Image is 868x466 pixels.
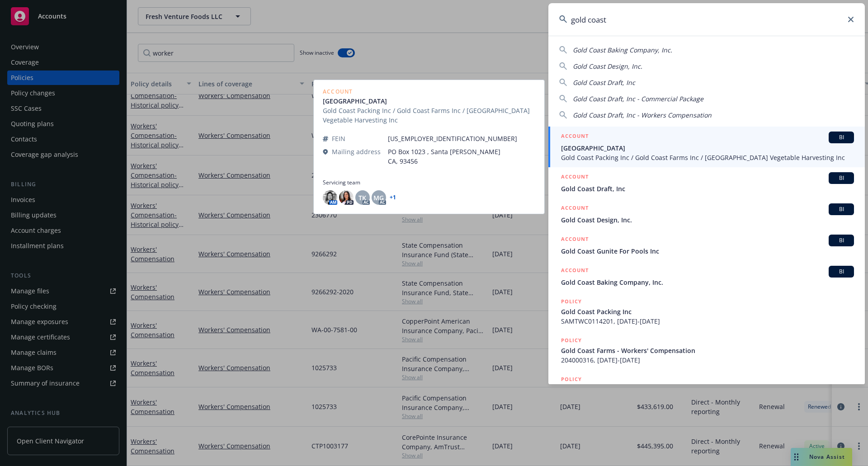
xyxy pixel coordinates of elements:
[832,268,850,276] span: BI
[548,230,865,261] a: ACCOUNTBIGold Coast Gunite For Pools Inc
[573,94,703,103] span: Gold Coast Draft, Inc - Commercial Package
[561,307,854,316] span: Gold Coast Packing Inc
[561,278,854,287] span: Gold Coast Baking Company, Inc.
[561,143,854,153] span: [GEOGRAPHIC_DATA]
[561,246,854,256] span: Gold Coast Gunite For Pools Inc
[561,316,854,326] span: SAMTWC0114201, [DATE]-[DATE]
[573,78,635,87] span: Gold Coast Draft, Inc
[561,215,854,225] span: Gold Coast Design, Inc.
[548,292,865,331] a: POLICYGold Coast Packing IncSAMTWC0114201, [DATE]-[DATE]
[561,375,582,384] h5: POLICY
[561,346,854,355] span: Gold Coast Farms - Workers' Compensation
[832,133,850,141] span: BI
[561,355,854,365] span: 204000316, [DATE]-[DATE]
[561,235,589,245] h5: ACCOUNT
[548,3,865,36] input: Search...
[548,331,865,370] a: POLICYGold Coast Farms - Workers' Compensation204000316, [DATE]-[DATE]
[561,336,582,345] h5: POLICY
[561,153,854,162] span: Gold Coast Packing Inc / Gold Coast Farms Inc / [GEOGRAPHIC_DATA] Vegetable Harvesting Inc
[573,62,642,71] span: Gold Coast Design, Inc.
[548,198,865,230] a: ACCOUNTBIGold Coast Design, Inc.
[561,184,854,193] span: Gold Coast Draft, Inc
[561,172,589,183] h5: ACCOUNT
[548,127,865,167] a: ACCOUNTBI[GEOGRAPHIC_DATA]Gold Coast Packing Inc / Gold Coast Farms Inc / [GEOGRAPHIC_DATA] Veget...
[832,236,850,245] span: BI
[548,261,865,292] a: ACCOUNTBIGold Coast Baking Company, Inc.
[832,174,850,182] span: BI
[832,205,850,213] span: BI
[573,46,672,54] span: Gold Coast Baking Company, Inc.
[548,167,865,198] a: ACCOUNTBIGold Coast Draft, Inc
[561,132,589,142] h5: ACCOUNT
[573,111,712,119] span: Gold Coast Draft, Inc - Workers Compensation
[561,203,589,214] h5: ACCOUNT
[561,266,589,277] h5: ACCOUNT
[561,297,582,306] h5: POLICY
[548,370,865,409] a: POLICY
